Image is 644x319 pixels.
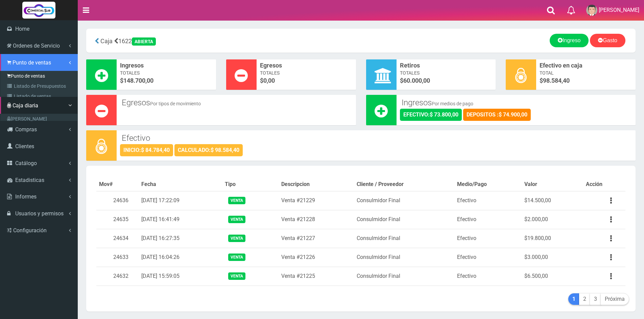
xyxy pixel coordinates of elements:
span: Totales [260,70,353,76]
a: Gasto [590,34,625,47]
span: Configuración [13,227,47,234]
img: Logo grande [22,2,55,19]
td: $19.800,00 [522,229,583,248]
a: [PERSON_NAME] [2,114,77,124]
strong: $ 74.900,00 [499,111,527,118]
td: Efectivo [454,210,522,229]
span: Venta [228,235,245,242]
td: Consulmidor Final [354,191,454,210]
span: Usuarios y permisos [15,210,64,217]
span: Punto de ventas [13,59,51,66]
div: EFECTIVO: [400,109,462,121]
span: Estadisticas [15,177,44,183]
span: Catálogo [15,160,37,166]
span: Ordenes de Servicio [13,43,60,49]
font: 148.700,00 [123,77,153,84]
div: ABIERTA [132,37,156,46]
td: $3.000,00 [522,248,583,267]
td: 24634 [96,229,139,248]
span: Informes [15,193,37,200]
span: Retiros [400,61,493,70]
span: Caja [100,37,113,45]
td: $14.500,00 [522,191,583,210]
span: Compras [15,126,37,133]
td: $2.000,00 [522,210,583,229]
a: 3 [590,293,601,305]
td: [DATE] 15:59:05 [139,267,222,286]
td: Efectivo [454,229,522,248]
span: Total [540,70,632,76]
span: $ [120,76,213,85]
div: DEPOSITOS : [463,109,531,121]
td: $6.500,00 [522,267,583,286]
img: User Image [586,5,597,16]
td: Venta #21228 [279,210,354,229]
span: Totales [120,70,213,76]
b: 1 [572,296,575,302]
th: Tipo [222,178,279,191]
span: Totales [400,70,493,76]
td: Consulmidor Final [354,210,454,229]
span: $ [260,76,353,85]
a: Punto de ventas [2,71,77,81]
a: Ingreso [550,34,589,47]
span: Venta [228,216,245,223]
a: 2 [579,293,590,305]
a: Listado de Presupuestos [2,81,77,91]
span: $ [400,76,493,85]
td: 24636 [96,191,139,210]
td: Efectivo [454,248,522,267]
h3: Ingresos [402,98,631,107]
td: 24632 [96,267,139,286]
font: 0,00 [263,77,275,84]
strong: $ 98.584,40 [211,147,239,153]
span: 98.584,40 [543,77,570,84]
td: [DATE] 17:22:09 [139,191,222,210]
th: Cliente / Proveedor [354,178,454,191]
td: [DATE] 16:41:49 [139,210,222,229]
a: Próxima [601,293,629,305]
td: Venta #21226 [279,248,354,267]
th: Valor [522,178,583,191]
th: Fecha [139,178,222,191]
td: Consulmidor Final [354,248,454,267]
span: Venta [228,272,245,280]
td: [DATE] 16:04:26 [139,248,222,267]
span: Egresos [260,61,353,70]
div: CALCULADO: [174,144,243,156]
span: Home [15,26,29,32]
a: Listado de ventas [2,91,77,101]
small: Por medios de pago [432,101,473,106]
strong: $ 73.800,00 [430,111,458,118]
td: 24633 [96,248,139,267]
th: Medio/Pago [454,178,522,191]
span: Venta [228,254,245,261]
td: 24635 [96,210,139,229]
td: [DATE] 16:27:35 [139,229,222,248]
td: Consulmidor Final [354,229,454,248]
small: Por tipos de movimiento [150,101,201,106]
td: Venta #21227 [279,229,354,248]
span: Caja diaria [13,102,38,109]
td: Consulmidor Final [354,267,454,286]
h3: Efectivo [122,134,630,142]
h3: Egresos [122,98,351,107]
th: Acción [583,178,625,191]
div: INICIO: [120,144,173,156]
th: Mov# [96,178,139,191]
td: Efectivo [454,267,522,286]
span: [PERSON_NAME] [599,7,639,13]
span: Venta [228,197,245,204]
span: Ingresos [120,61,213,70]
th: Descripcion [279,178,354,191]
span: Clientes [15,143,34,150]
span: $ [540,76,632,85]
td: Efectivo [454,191,522,210]
td: Venta #21225 [279,267,354,286]
div: 1622 [91,34,271,48]
strong: $ 84.784,40 [141,147,170,153]
td: Venta #21229 [279,191,354,210]
font: 60.000,00 [403,77,430,84]
span: Efectivo en caja [540,61,632,70]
